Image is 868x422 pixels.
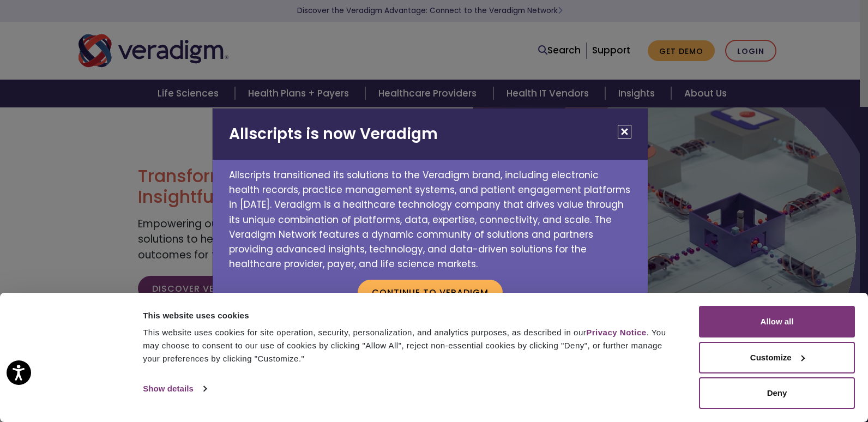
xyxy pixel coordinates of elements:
a: Privacy Notice [586,328,646,337]
button: Deny [699,377,855,409]
p: Allscripts transitioned its solutions to the Veradigm brand, including electronic health records,... [213,160,648,272]
button: Close [618,125,631,138]
button: Continue to Veradigm [358,280,503,305]
button: Customize [699,342,855,373]
div: This website uses cookies for site operation, security, personalization, and analytics purposes, ... [143,326,674,365]
button: Allow all [699,306,855,337]
div: This website uses cookies [143,309,674,322]
h2: Allscripts is now Veradigm [213,108,648,160]
a: Show details [143,381,206,397]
